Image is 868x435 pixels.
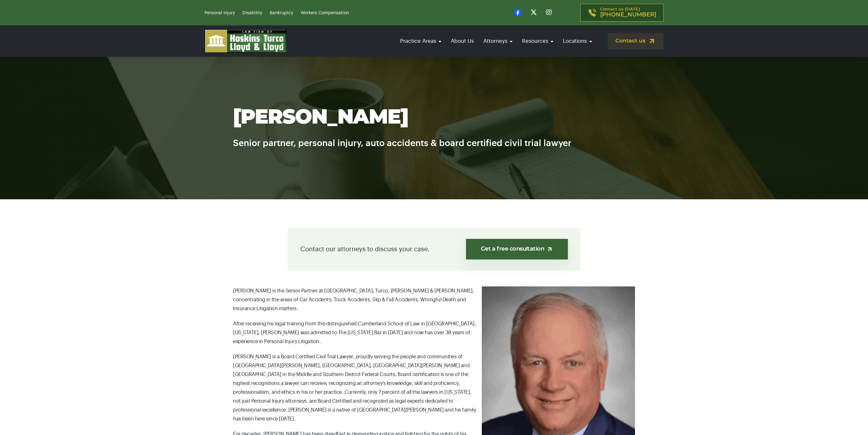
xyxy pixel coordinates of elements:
[546,246,553,253] img: arrow-up-right-light.svg
[466,239,568,259] a: Get a free consultation
[301,11,349,15] a: Workers Compensation
[242,11,262,15] a: Disability
[270,11,293,15] a: Bankruptcy
[448,32,477,50] a: About Us
[233,352,635,423] p: [PERSON_NAME] is a Board Certified Civil Trial Lawyer, proudly serving the people and communities...
[204,11,235,15] a: Personal Injury
[580,4,664,22] a: Contact us [DATE][PHONE_NUMBER]
[288,228,581,271] div: Contact our attorneys to discuss your case.
[233,286,635,313] p: [PERSON_NAME] is the Senior Partner at [GEOGRAPHIC_DATA], Turco, [PERSON_NAME] & [PERSON_NAME], c...
[204,29,287,53] img: logo
[480,32,516,50] a: Attorneys
[560,32,595,50] a: Locations
[233,129,635,150] h6: Senior partner, personal injury, auto accidents & board certified civil trial lawyer
[600,12,656,18] span: [PHONE_NUMBER]
[233,319,635,346] p: After receiving his legal training from the distinguished Cumberland School of Law in [GEOGRAPHIC...
[233,106,635,129] h1: [PERSON_NAME]
[608,33,664,49] a: Contact us
[600,7,656,18] p: Contact us [DATE]
[397,32,444,50] a: Practice Areas
[519,32,557,50] a: Resources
